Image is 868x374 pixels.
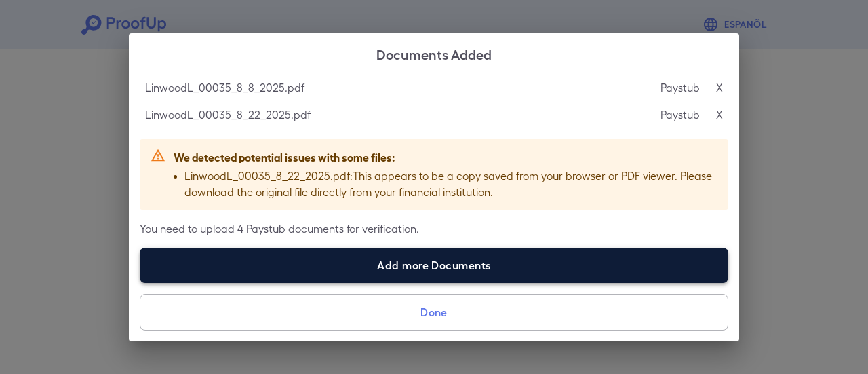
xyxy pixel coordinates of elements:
p: Paystub [660,107,700,123]
p: You need to upload 4 Paystub documents for verification. [140,221,728,237]
p: We detected potential issues with some files: [174,149,717,165]
p: LinwoodL_00035_8_22_2025.pdf [145,107,311,123]
p: LinwoodL_00035_8_22_2025.pdf : This appears to be a copy saved from your browser or PDF viewer. P... [184,168,717,200]
p: X [716,107,723,123]
label: Add more Documents [140,248,728,283]
p: X [716,79,723,96]
button: Done [140,294,728,331]
h2: Documents Added [129,33,739,74]
p: Paystub [660,79,700,96]
p: LinwoodL_00035_8_8_2025.pdf [145,79,304,96]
